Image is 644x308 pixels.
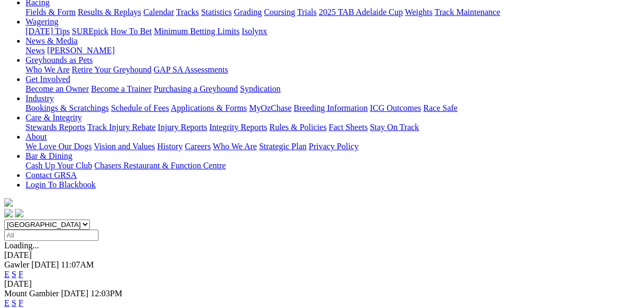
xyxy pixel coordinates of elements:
a: Chasers Restaurant & Function Centre [94,161,226,170]
a: How To Bet [111,27,152,36]
a: S [12,270,16,279]
a: Fields & Form [26,7,76,17]
img: logo-grsa-white.png [4,198,13,207]
img: twitter.svg [15,209,23,217]
a: Rules & Policies [269,123,327,132]
img: facebook.svg [4,209,13,217]
div: About [26,142,640,151]
a: E [4,270,10,279]
a: F [19,270,23,279]
a: Statistics [201,7,232,17]
a: Schedule of Fees [111,103,169,112]
a: Applications & Forms [171,103,247,112]
a: Greyhounds as Pets [26,55,93,64]
a: E [4,298,10,307]
a: MyOzChase [249,103,292,112]
a: Stay On Track [370,123,419,132]
a: Who We Are [213,142,257,151]
div: Get Involved [26,84,640,94]
a: Tracks [176,7,199,17]
a: Bar & Dining [26,151,72,160]
a: Vision and Values [94,142,155,151]
a: Coursing [264,7,295,17]
a: Minimum Betting Limits [154,27,240,36]
a: Results & Replays [78,7,141,17]
div: Greyhounds as Pets [26,65,640,75]
a: Race Safe [423,103,457,112]
a: Syndication [240,84,280,93]
span: 11:07AM [61,260,94,269]
div: [DATE] [4,250,640,260]
a: Track Injury Rebate [87,123,155,132]
a: Calendar [143,7,174,17]
a: GAP SA Assessments [154,65,228,74]
a: Who We Are [26,65,70,74]
a: News [26,46,45,55]
a: Get Involved [26,75,70,84]
div: Racing [26,7,640,17]
a: History [157,142,183,151]
div: Industry [26,103,640,113]
a: Breeding Information [294,103,368,112]
a: Privacy Policy [309,142,359,151]
a: Purchasing a Greyhound [154,84,238,93]
a: Isolynx [242,27,267,36]
a: Integrity Reports [209,123,267,132]
a: Fact Sheets [329,123,368,132]
a: Grading [234,7,262,17]
a: News & Media [26,36,78,45]
a: About [26,132,47,141]
span: [DATE] [61,289,89,298]
span: Gawler [4,260,29,269]
a: [DATE] Tips [26,27,70,36]
a: 2025 TAB Adelaide Cup [319,7,403,17]
div: Wagering [26,27,640,36]
a: F [19,298,23,307]
a: Wagering [26,17,59,26]
a: Trials [297,7,317,17]
a: Become a Trainer [91,84,152,93]
a: Care & Integrity [26,113,82,122]
a: Become an Owner [26,84,89,93]
span: Loading... [4,241,39,250]
a: ICG Outcomes [370,103,421,112]
a: S [12,298,16,307]
div: Bar & Dining [26,161,640,171]
a: We Love Our Dogs [26,142,92,151]
a: SUREpick [72,27,108,36]
a: Weights [405,7,433,17]
a: Stewards Reports [26,123,85,132]
a: Bookings & Scratchings [26,103,109,112]
a: Track Maintenance [435,7,500,17]
a: Cash Up Your Club [26,161,92,170]
a: Retire Your Greyhound [72,65,152,74]
div: [DATE] [4,279,640,289]
a: Industry [26,94,54,103]
a: Injury Reports [158,123,207,132]
a: Contact GRSA [26,171,77,180]
a: [PERSON_NAME] [47,46,114,55]
span: 12:03PM [90,289,122,298]
input: Select date [4,230,98,241]
a: Login To Blackbook [26,180,96,189]
span: Mount Gambier [4,289,59,298]
div: News & Media [26,46,640,55]
span: [DATE] [31,260,59,269]
div: Care & Integrity [26,123,640,132]
a: Strategic Plan [259,142,307,151]
a: Careers [185,142,211,151]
